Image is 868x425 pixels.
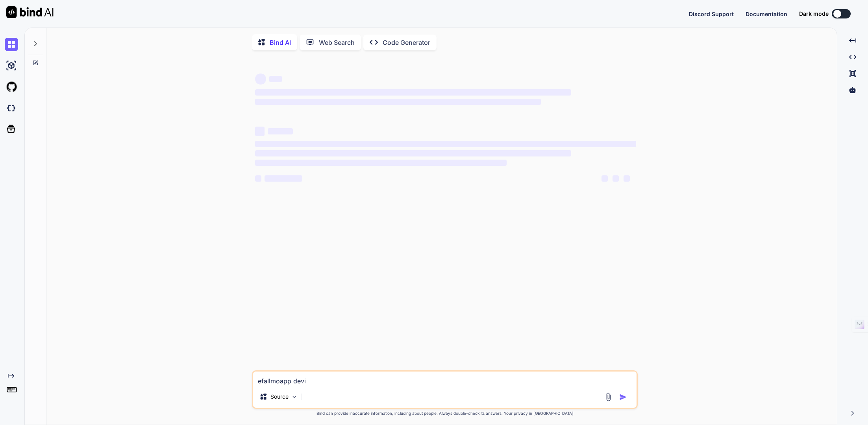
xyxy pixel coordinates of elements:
[5,101,18,115] img: darkCloudIdeIcon
[268,128,293,134] span: ‌
[5,59,18,72] img: ai-studio
[255,160,507,166] span: ‌
[383,38,430,47] p: Code Generator
[746,10,787,18] button: Documentation
[255,127,265,136] span: ‌
[604,392,613,401] img: attachment
[265,175,302,182] span: ‌
[270,393,289,401] p: Source
[252,410,638,416] p: Bind can provide inaccurate information, including about people. Always double-check its answers....
[270,38,291,47] p: Bind AI
[255,175,261,182] span: ‌
[613,175,619,182] span: ‌
[255,99,541,105] span: ‌
[255,141,636,147] span: ‌
[746,11,787,17] span: Documentation
[255,89,571,96] span: ‌
[689,11,734,17] span: Discord Support
[624,175,630,182] span: ‌
[319,38,355,47] p: Web Search
[291,394,298,400] img: Pick Models
[799,10,829,18] span: Dark mode
[689,10,734,18] button: Discord Support
[253,372,637,386] textarea: efallmoapp devi
[619,393,627,401] img: icon
[269,76,282,82] span: ‌
[5,80,18,94] img: githubLight
[5,38,18,51] img: chat
[601,175,608,182] span: ‌
[255,74,266,85] span: ‌
[255,150,571,156] span: ‌
[6,6,54,18] img: Bind AI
